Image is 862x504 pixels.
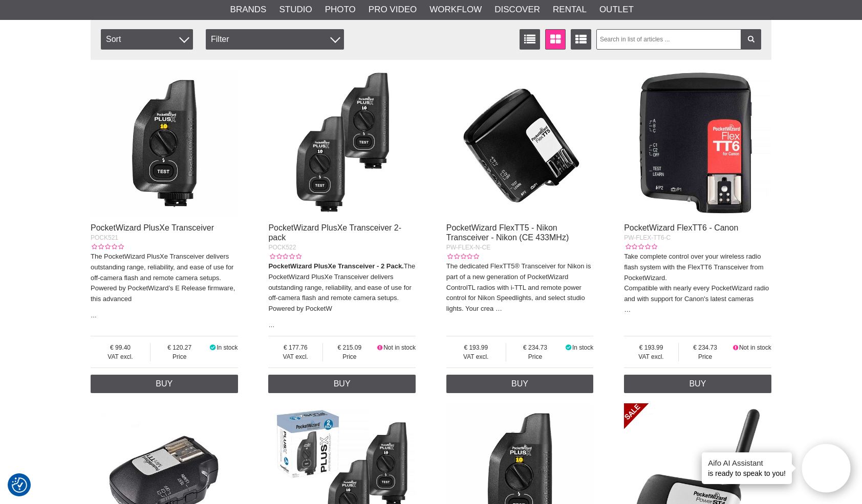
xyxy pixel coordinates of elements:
[206,29,344,50] div: Filter
[91,70,238,217] img: PocketWizard PlusXe Transceiver
[708,457,786,468] h4: Aifo AI Assistant
[572,344,593,351] span: In stock
[624,242,657,251] div: Customer rating: 0
[91,375,238,393] a: Buy
[506,343,564,352] span: 234.73
[208,344,217,351] i: In stock
[91,223,214,232] a: PocketWizard PlusXe Transceiver
[268,352,322,361] span: VAT excl.
[150,343,208,352] span: 120.27
[12,477,27,493] img: Revisit consent button
[624,375,771,393] a: Buy
[739,344,771,351] span: Not in stock
[268,223,401,242] a: PocketWizard PlusXe Transceiver 2-pack
[446,223,569,242] a: PocketWizard FlexTT5 - Nikon Transceiver - Nikon (CE 433MHz)
[564,344,572,351] i: In stock
[268,375,416,393] a: Buy
[268,343,322,352] span: 177.76
[369,3,417,16] a: Pro Video
[599,3,634,16] a: Outlet
[624,234,671,241] span: PW-FLEX-TT6-C
[506,352,564,361] span: Price
[323,343,376,352] span: 215.09
[520,29,540,50] a: List
[268,261,416,314] p: The PocketWizard PlusXe Transceiver delivers outstanding range, reliability, and ease of use for ...
[429,3,482,16] a: Workflow
[446,261,594,314] p: The dedicated FlexTT5® Transceiver for Nikon is part of a new generation of PocketWizard ControlT...
[268,252,301,261] div: Customer rating: 0
[624,251,771,315] p: Take complete control over your wireless radio flash system with the FlexTT6 Transceiver from Poc...
[446,343,506,352] span: 193.99
[571,29,591,50] a: Extended list
[268,262,403,270] strong: PocketWizard PlusXe Transceiver - 2 Pack.
[624,70,771,217] img: PocketWizard FlexTT6 - Canon
[679,352,731,361] span: Price
[230,3,267,16] a: Brands
[383,344,416,351] span: Not in stock
[376,344,383,351] i: Not in stock
[446,244,490,251] span: PW-FLEX-N-CE
[91,234,118,241] span: POCK521
[12,476,27,494] button: Consent Preferences
[91,352,150,361] span: VAT excl.
[702,452,792,484] div: is ready to speak to you!
[268,70,416,217] img: PocketWizard PlusXe Transceiver 2-pack
[323,352,376,361] span: Price
[495,305,502,312] a: …
[279,3,312,16] a: Studio
[446,70,594,217] img: PocketWizard FlexTT5 - Nikon Transceiver - Nikon (CE 433MHz)
[446,352,506,361] span: VAT excl.
[446,252,479,261] div: Customer rating: 0
[741,29,761,50] a: Filter
[596,29,762,50] input: Search in list of articles ...
[731,344,739,351] i: Not in stock
[91,251,238,305] p: The PocketWizard PlusXe Transceiver delivers outstanding range, reliability, and ease of use for ...
[624,352,678,361] span: VAT excl.
[545,29,566,50] a: Window
[91,312,97,319] a: …
[553,3,587,16] a: Rental
[91,343,150,352] span: 99.40
[91,242,123,251] div: Customer rating: 0
[268,322,274,329] a: …
[446,375,594,393] a: Buy
[150,352,208,361] span: Price
[217,344,238,351] span: In stock
[101,29,193,50] span: Sort
[624,343,678,352] span: 193.99
[494,3,540,16] a: Discover
[624,306,631,313] a: …
[325,3,356,16] a: Photo
[679,343,731,352] span: 234.73
[624,223,738,232] a: PocketWizard FlexTT6 - Canon
[268,244,296,251] span: POCK522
